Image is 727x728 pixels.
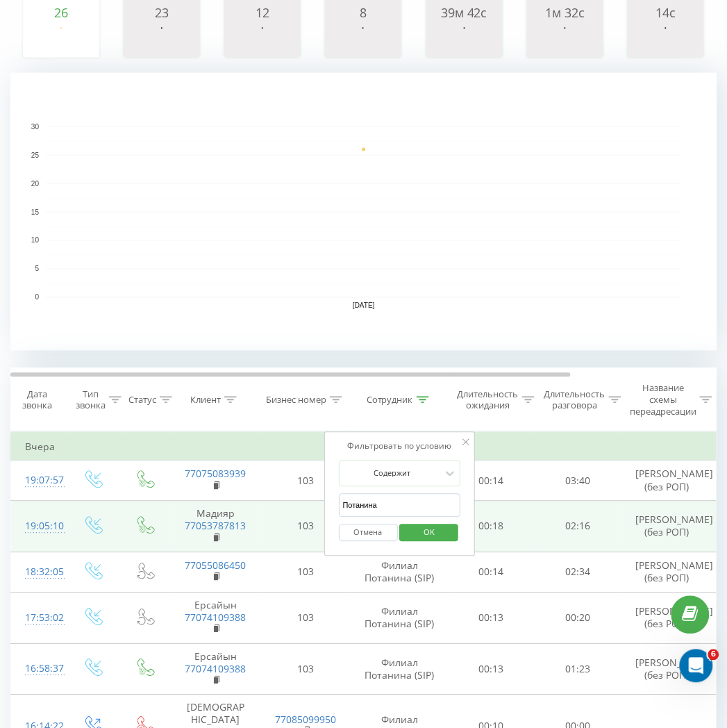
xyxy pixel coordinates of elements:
text: 5 [35,265,39,273]
a: 77074109388 [185,663,246,676]
div: 1м 32с [530,6,600,19]
div: 19:05:10 [25,513,53,540]
td: 01:23 [535,644,622,695]
td: 00:13 [449,644,535,695]
td: 103 [261,552,351,593]
div: 39м 42с [430,6,499,19]
td: Мадияр [171,502,261,553]
td: [PERSON_NAME] (без РОП) [622,502,712,553]
button: Отмена [339,524,398,542]
text: 0 [35,294,39,301]
text: [DATE] [353,302,375,310]
td: 00:14 [449,461,535,502]
td: 00:14 [449,552,535,593]
svg: A chart. [26,19,96,61]
div: Статус [128,395,156,406]
svg: A chart. [530,19,600,61]
div: 14с [631,6,701,19]
td: 03:40 [535,461,622,502]
text: 25 [31,151,40,159]
div: 18:32:05 [25,559,53,586]
svg: A chart. [631,19,701,61]
div: Длительность разговора [544,389,605,413]
td: [PERSON_NAME] (без РОП) [622,461,712,502]
td: Филиал Потанина (SIP) [351,644,449,695]
td: 00:20 [535,593,622,644]
svg: A chart. [430,19,499,61]
td: 00:13 [449,593,535,644]
div: 17:53:02 [25,605,53,632]
svg: A chart. [328,19,398,61]
td: 02:34 [535,552,622,593]
td: 103 [261,593,351,644]
span: 6 [708,650,719,661]
a: 77074109388 [185,611,246,624]
a: 77085099950 [276,713,337,727]
a: 77053787813 [185,520,246,533]
text: 15 [31,208,40,216]
div: Фильтровать по условию [339,440,461,454]
div: Бизнес номер [266,395,326,406]
svg: A chart. [10,73,717,351]
td: 103 [261,461,351,502]
div: 12 [228,6,297,19]
svg: A chart. [228,19,297,61]
input: Введите значение [339,494,461,518]
div: 23 [127,6,197,19]
div: Сотрудник [367,395,413,406]
td: Ерсайын [171,644,261,695]
div: 16:58:37 [25,656,53,683]
text: 20 [31,180,40,188]
a: 77055086450 [185,559,246,572]
div: Дата звонка [11,389,62,413]
td: Филиал Потанина (SIP) [351,552,449,593]
td: [PERSON_NAME] (без РОП) [622,644,712,695]
div: Тип звонка [76,389,106,413]
div: Длительность ожидания [458,389,519,413]
td: [PERSON_NAME] (без РОП) [622,552,712,593]
svg: A chart. [127,19,197,61]
iframe: Intercom live chat [680,650,713,683]
text: 30 [31,123,40,131]
td: 00:18 [449,502,535,553]
td: Ерсайын [171,593,261,644]
div: Название схемы переадресации [630,383,696,418]
div: 26 [26,6,96,19]
button: OK [400,524,459,542]
text: 10 [31,237,40,245]
a: 77075083939 [185,468,246,481]
td: 103 [261,644,351,695]
td: 02:16 [535,502,622,553]
div: Клиент [190,395,221,406]
div: 8 [328,6,398,19]
span: OK [410,522,449,543]
td: 103 [261,502,351,553]
div: 19:07:57 [25,468,53,495]
td: [PERSON_NAME] (без РОП) [622,593,712,644]
td: Филиал Потанина (SIP) [351,593,449,644]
